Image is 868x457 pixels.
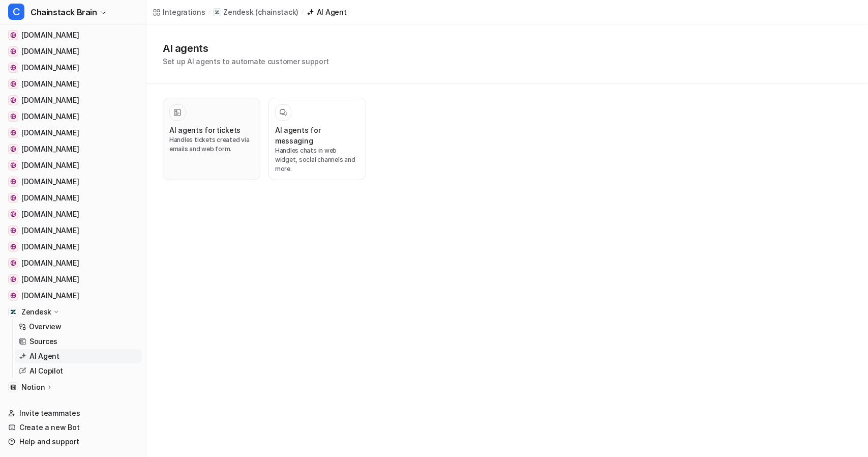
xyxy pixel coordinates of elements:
[4,142,142,156] a: developers.tron.network[DOMAIN_NAME]
[21,111,79,122] span: [DOMAIN_NAME]
[163,98,260,180] button: AI agents for ticketsHandles tickets created via emails and web form.
[21,30,79,40] span: [DOMAIN_NAME]
[21,144,79,154] span: [DOMAIN_NAME]
[4,44,142,59] a: solana.com[DOMAIN_NAME]
[15,364,142,378] a: AI Copilot
[10,113,16,120] img: docs.erigon.tech
[317,7,347,17] div: AI Agent
[21,209,79,219] span: [DOMAIN_NAME]
[4,175,142,189] a: docs.arbitrum.io[DOMAIN_NAME]
[10,293,16,299] img: github.com
[29,366,63,376] p: AI Copilot
[21,225,79,236] span: [DOMAIN_NAME]
[10,260,16,266] img: developer.bitcoin.org
[307,7,347,17] a: AI Agent
[302,8,304,17] span: /
[10,97,16,103] img: docs.ton.org
[10,309,16,315] img: Zendesk
[153,7,205,17] a: Integrations
[4,109,142,124] a: docs.erigon.tech[DOMAIN_NAME]
[10,211,16,217] img: docs.optimism.io
[21,382,45,392] p: Notion
[10,227,16,234] img: aptos.dev
[275,146,360,174] p: Handles chats in web widget, social channels and more.
[21,46,79,56] span: [DOMAIN_NAME]
[21,79,79,89] span: [DOMAIN_NAME]
[4,272,142,287] a: build.avax.network[DOMAIN_NAME]
[163,56,328,67] p: Set up AI agents to automate customer support
[4,93,142,107] a: docs.ton.org[DOMAIN_NAME]
[8,4,24,20] span: C
[29,351,59,361] p: AI Agent
[163,7,205,17] div: Integrations
[275,125,360,146] h3: AI agents for messaging
[21,307,51,317] p: Zendesk
[255,7,298,17] p: ( chainstack )
[4,158,142,173] a: docs.polygon.technology[DOMAIN_NAME]
[10,162,16,168] img: docs.polygon.technology
[21,274,79,284] span: [DOMAIN_NAME]
[208,8,211,17] span: /
[10,195,16,201] img: docs.sui.io
[4,223,142,238] a: aptos.dev[DOMAIN_NAME]
[169,135,254,154] p: Handles tickets created via emails and web form.
[4,77,142,91] a: hyperliquid.gitbook.io[DOMAIN_NAME]
[163,41,328,56] h1: AI agents
[15,320,142,334] a: Overview
[10,48,16,54] img: solana.com
[4,240,142,254] a: nimbus.guide[DOMAIN_NAME]
[21,128,79,138] span: [DOMAIN_NAME]
[21,258,79,268] span: [DOMAIN_NAME]
[4,420,142,435] a: Create a new Bot
[268,98,366,180] button: AI agents for messagingHandles chats in web widget, social channels and more.
[21,63,79,73] span: [DOMAIN_NAME]
[10,130,16,136] img: reth.rs
[4,126,142,140] a: reth.rs[DOMAIN_NAME]
[21,291,79,301] span: [DOMAIN_NAME]
[4,406,142,420] a: Invite teammates
[4,28,142,42] a: docs.chainstack.com[DOMAIN_NAME]
[15,349,142,363] a: AI Agent
[223,7,253,17] p: Zendesk
[10,179,16,185] img: docs.arbitrum.io
[4,256,142,270] a: developer.bitcoin.org[DOMAIN_NAME]
[10,65,16,71] img: ethereum.org
[4,61,142,75] a: ethereum.org[DOMAIN_NAME]
[29,322,62,332] p: Overview
[21,242,79,252] span: [DOMAIN_NAME]
[213,7,298,17] a: Zendesk(chainstack)
[31,5,97,19] span: Chainstack Brain
[10,32,16,38] img: docs.chainstack.com
[10,384,16,390] img: Notion
[4,289,142,303] a: github.com[DOMAIN_NAME]
[4,435,142,449] a: Help and support
[4,207,142,221] a: docs.optimism.io[DOMAIN_NAME]
[21,160,79,170] span: [DOMAIN_NAME]
[29,336,57,347] p: Sources
[10,276,16,282] img: build.avax.network
[169,125,241,135] h3: AI agents for tickets
[21,177,79,187] span: [DOMAIN_NAME]
[21,193,79,203] span: [DOMAIN_NAME]
[21,95,79,105] span: [DOMAIN_NAME]
[10,81,16,87] img: hyperliquid.gitbook.io
[10,146,16,152] img: developers.tron.network
[10,244,16,250] img: nimbus.guide
[15,334,142,349] a: Sources
[4,191,142,205] a: docs.sui.io[DOMAIN_NAME]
